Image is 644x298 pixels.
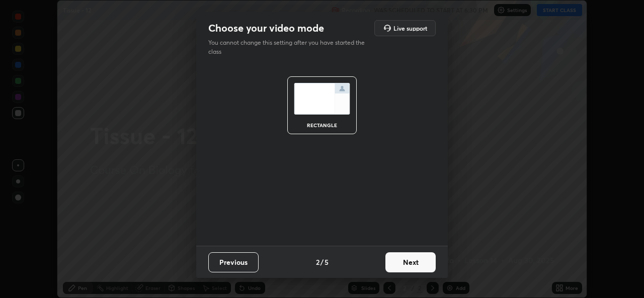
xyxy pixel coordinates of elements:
[208,22,324,35] h2: Choose your video mode
[385,252,436,272] button: Next
[325,257,329,267] h4: 5
[208,38,371,56] p: You cannot change this setting after you have started the class
[294,83,350,115] img: normalScreenIcon.ae25ed63.svg
[316,257,319,267] h4: 2
[320,257,324,267] h4: /
[208,252,259,272] button: Previous
[393,25,427,31] h5: Live support
[302,123,342,128] div: rectangle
